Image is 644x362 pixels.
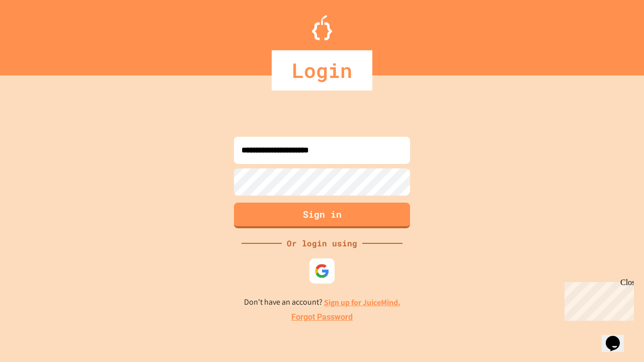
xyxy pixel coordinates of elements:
a: Forgot Password [291,311,353,323]
button: Sign in [234,203,410,228]
p: Don't have an account? [244,296,400,309]
img: google-icon.svg [314,263,330,279]
iframe: chat widget [602,322,634,352]
a: Sign up for JuiceMind. [324,297,400,308]
img: Logo.svg [312,15,332,40]
div: Or login using [282,237,362,249]
div: Chat with us now!Close [4,4,69,64]
iframe: chat widget [560,278,634,321]
div: Login [272,50,372,90]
